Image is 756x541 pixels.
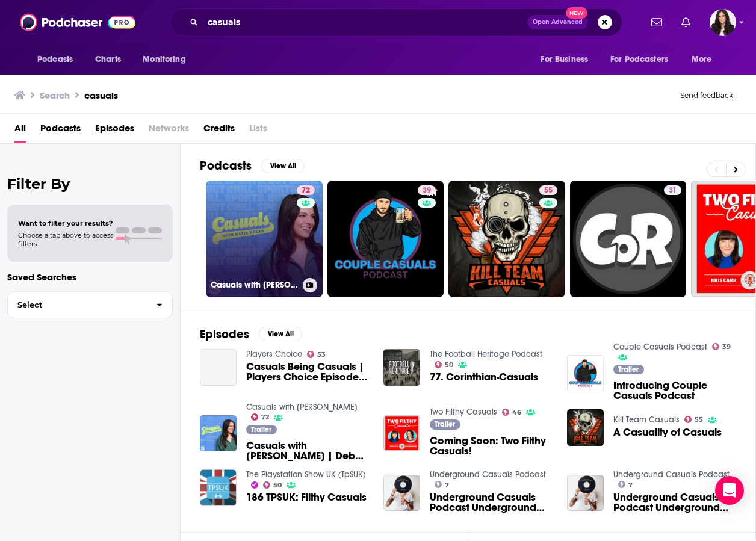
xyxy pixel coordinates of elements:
span: 7 [445,483,449,488]
p: Saved Searches [7,271,173,283]
span: Casuals with [PERSON_NAME] | Debuts [DATE] [246,441,369,461]
a: Credits [203,119,235,143]
input: Search podcasts, credits, & more... [203,13,527,32]
button: Open AdvancedNew [527,15,588,29]
a: 7 [618,481,633,488]
span: 7 [628,483,633,488]
span: 50 [445,362,453,368]
a: A Casuality of Casuals [613,427,722,437]
span: More [692,51,712,68]
div: Search podcasts, credits, & more... [170,8,622,36]
h3: Casuals with [PERSON_NAME] [211,280,298,290]
a: 77. Corinthian-Casuals [383,349,420,386]
a: 39 [418,185,436,195]
img: 186 TPSUK: Filthy Casuals [200,469,237,506]
img: A Casuality of Casuals [567,409,604,446]
span: Want to filter your results? [18,219,113,227]
h2: Podcasts [200,158,252,173]
a: Players Choice [246,349,302,359]
a: 186 TPSUK: Filthy Casuals [246,492,367,502]
a: 31 [664,185,681,195]
span: 72 [302,185,310,197]
h3: Search [40,90,70,101]
span: Coming Soon: Two Filthy Casuals! [430,436,553,456]
div: Open Intercom Messenger [715,476,744,505]
a: 39 [327,181,444,297]
a: Casuals with Katie Nolan | Debuts January 21st [246,441,369,461]
span: Podcasts [37,51,73,68]
a: All [14,119,26,143]
span: Trailer [435,421,455,428]
a: Show notifications dropdown [646,12,667,32]
span: For Podcasters [610,51,668,68]
span: For Business [541,51,588,68]
a: Couple Casuals Podcast [613,342,707,352]
a: 77. Corinthian-Casuals [430,372,538,382]
span: Open Advanced [533,19,583,25]
span: Trailer [618,366,639,373]
span: Trailer [251,426,271,433]
a: 55 [539,185,557,195]
a: 7 [435,481,450,488]
button: Select [7,291,173,318]
span: 50 [273,483,282,488]
span: Select [8,301,147,309]
button: Send feedback [677,90,737,100]
a: 55 [684,416,704,423]
span: 31 [669,185,677,197]
span: 72 [261,415,269,420]
button: open menu [532,48,603,71]
button: View All [261,159,305,173]
a: Two Filthy Casuals [430,407,497,417]
a: 72 [251,413,270,421]
a: Episodes [95,119,134,143]
span: Networks [149,119,189,143]
a: Casuals Being Casuals | Players Choice Episode 47 [246,362,369,382]
a: 50 [263,481,282,489]
img: User Profile [710,9,736,36]
a: Charts [87,48,128,71]
a: 39 [712,343,731,350]
a: 46 [502,409,522,416]
a: Introducing Couple Casuals Podcast [613,380,736,401]
a: PodcastsView All [200,158,305,173]
button: open menu [683,48,727,71]
img: Underground Casuals Podcast Underground Casuals 010 [383,475,420,512]
img: Casuals with Katie Nolan | Debuts January 21st [200,415,237,452]
a: Underground Casuals Podcast Underground Casuals 004 [613,492,736,513]
a: Underground Casuals Podcast Underground Casuals 010 [430,492,553,513]
a: Introducing Couple Casuals Podcast [567,355,604,392]
a: Podcasts [40,119,81,143]
span: 55 [695,417,703,422]
button: open menu [134,48,201,71]
span: Monitoring [143,51,185,68]
a: Coming Soon: Two Filthy Casuals! [383,415,420,452]
span: Choose a tab above to access filters. [18,231,113,248]
a: Underground Casuals Podcast [613,469,730,480]
span: 39 [423,185,431,197]
img: Underground Casuals Podcast Underground Casuals 004 [567,475,604,512]
a: Show notifications dropdown [677,12,695,32]
a: Podchaser - Follow, Share and Rate Podcasts [20,11,135,34]
a: 53 [307,351,326,358]
a: 72Casuals with [PERSON_NAME] [206,181,323,297]
span: Charts [95,51,121,68]
span: 53 [317,352,326,357]
a: EpisodesView All [200,327,302,342]
a: The Playstation Show UK (TpSUK) [246,469,366,480]
span: Lists [249,119,267,143]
